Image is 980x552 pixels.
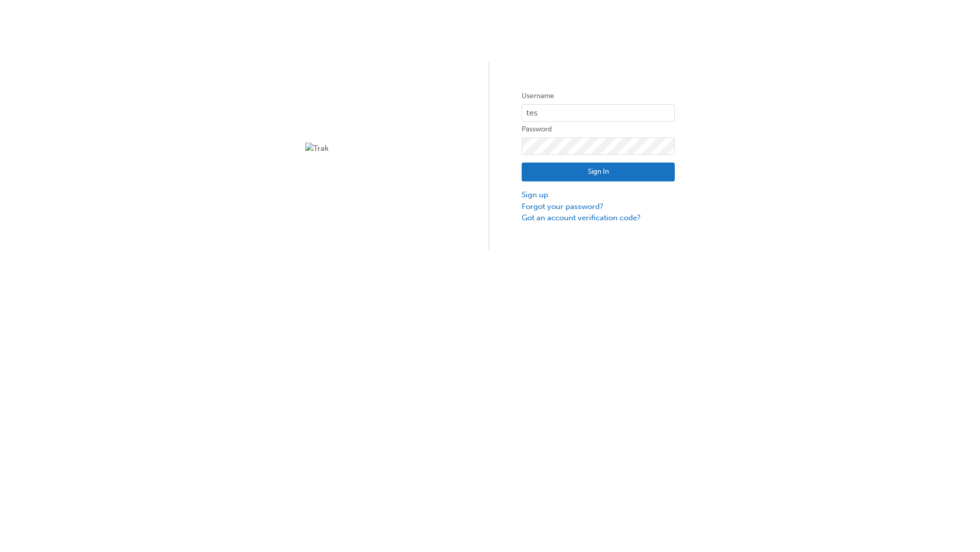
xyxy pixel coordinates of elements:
[522,104,675,122] input: Username
[522,212,675,224] a: Got an account verification code?
[522,90,675,102] label: Username
[522,163,675,182] button: Sign In
[522,201,675,213] a: Forgot your password?
[522,123,675,135] label: Password
[522,189,675,201] a: Sign up
[305,143,458,154] img: Trak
